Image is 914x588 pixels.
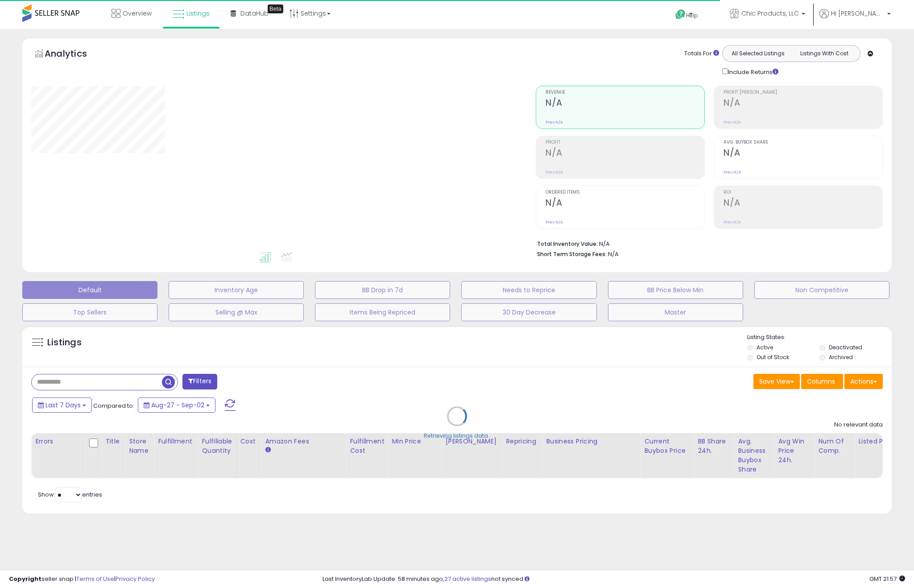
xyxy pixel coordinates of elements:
[741,9,799,18] span: Chic Products, LLC
[724,98,882,110] h2: N/A
[45,47,104,62] h5: Analytics
[22,281,157,299] button: Default
[686,12,698,19] span: Help
[724,140,882,145] span: Avg. Buybox Share
[537,250,607,258] b: Short Term Storage Fees:
[546,140,704,145] span: Profit
[608,281,743,299] button: BB Price Below Min
[537,238,876,248] li: N/A
[461,303,596,321] button: 30 Day Decrease
[546,170,563,175] small: Prev: N/A
[546,198,704,210] h2: N/A
[819,9,891,29] a: Hi [PERSON_NAME]
[725,48,791,59] button: All Selected Listings
[546,120,563,125] small: Prev: N/A
[169,303,304,321] button: Selling @ Max
[724,148,882,160] h2: N/A
[675,9,686,20] i: Get Help
[315,281,450,299] button: BB Drop in 7d
[724,120,741,125] small: Prev: N/A
[791,48,857,59] button: Listings With Cost
[684,50,719,58] div: Totals For
[831,9,885,18] span: Hi [PERSON_NAME]
[268,4,283,13] div: Tooltip anchor
[724,90,882,95] span: Profit [PERSON_NAME]
[724,190,882,195] span: ROI
[608,303,743,321] button: Master
[715,66,789,77] div: Include Returns
[315,303,450,321] button: Items Being Repriced
[546,190,704,195] span: Ordered Items
[546,219,563,225] small: Prev: N/A
[123,9,152,18] span: Overview
[186,9,210,18] span: Listings
[546,90,704,95] span: Revenue
[240,9,269,18] span: DataHub
[754,281,889,299] button: Non Competitive
[22,303,157,321] button: Top Sellers
[724,170,741,175] small: Prev: N/A
[169,281,304,299] button: Inventory Age
[668,2,715,29] a: Help
[724,198,882,210] h2: N/A
[608,250,619,258] span: N/A
[537,240,598,248] b: Total Inventory Value:
[461,281,596,299] button: Needs to Reprice
[724,219,741,225] small: Prev: N/A
[424,432,491,440] div: Retrieving listings data..
[546,148,704,160] h2: N/A
[546,98,704,110] h2: N/A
